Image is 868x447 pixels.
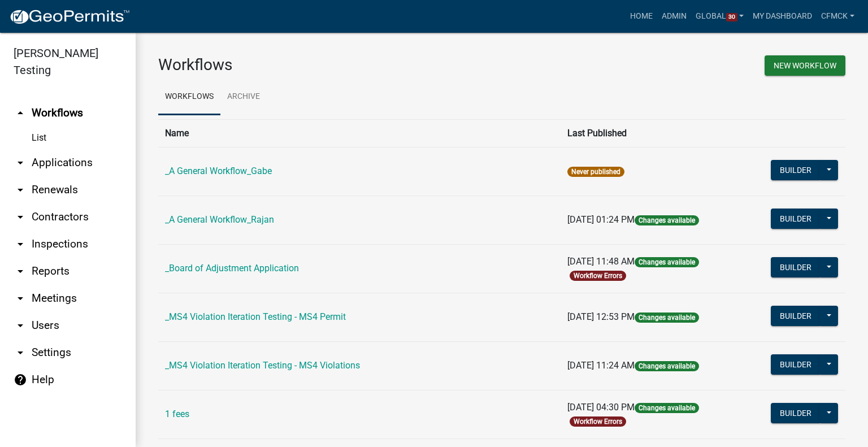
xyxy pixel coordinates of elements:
[635,313,699,323] span: Changes available
[657,6,691,27] a: Admin
[567,256,635,267] span: [DATE] 11:48 AM
[567,214,635,225] span: [DATE] 01:24 PM
[14,264,27,278] i: arrow_drop_down
[158,119,561,147] th: Name
[165,409,189,419] a: 1 fees
[14,319,27,332] i: arrow_drop_down
[635,403,699,413] span: Changes available
[220,79,267,115] a: Archive
[14,156,27,170] i: arrow_drop_down
[561,119,763,147] th: Last Published
[771,306,821,326] button: Builder
[567,167,624,177] span: Never published
[14,373,27,387] i: help
[14,210,27,224] i: arrow_drop_down
[158,79,220,115] a: Workflows
[817,6,859,27] a: CFMCK
[165,263,299,274] a: _Board of Adjustment Application
[574,418,622,426] a: Workflow Errors
[165,360,360,371] a: _MS4 Violation Iteration Testing - MS4 Violations
[748,6,817,27] a: My Dashboard
[14,346,27,359] i: arrow_drop_down
[771,209,821,229] button: Builder
[635,215,699,225] span: Changes available
[771,257,821,277] button: Builder
[771,403,821,423] button: Builder
[726,13,737,22] span: 30
[165,166,272,176] a: _A General Workflow_Gabe
[771,354,821,375] button: Builder
[765,55,845,76] button: New Workflow
[771,160,821,180] button: Builder
[691,6,749,27] a: Global30
[574,272,622,280] a: Workflow Errors
[158,55,493,75] h3: Workflows
[14,237,27,251] i: arrow_drop_down
[626,6,657,27] a: Home
[14,292,27,305] i: arrow_drop_down
[635,257,699,267] span: Changes available
[14,183,27,197] i: arrow_drop_down
[567,360,635,371] span: [DATE] 11:24 AM
[165,214,274,225] a: _A General Workflow_Rajan
[165,311,346,322] a: _MS4 Violation Iteration Testing - MS4 Permit
[14,106,27,120] i: arrow_drop_up
[567,311,635,322] span: [DATE] 12:53 PM
[567,402,635,413] span: [DATE] 04:30 PM
[635,361,699,371] span: Changes available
